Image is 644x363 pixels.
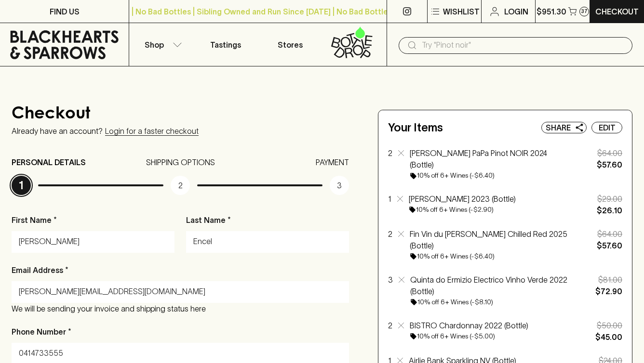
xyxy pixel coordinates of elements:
p: 37 [581,9,588,14]
button: Shop [129,23,193,66]
a: Stores [258,23,322,66]
p: Email Address * [12,264,68,276]
p: PERSONAL DETAILS [12,156,86,168]
p: Phone Number * [12,326,71,337]
p: PAYMENT [316,156,349,168]
h6: 10% off 6+ Wines (-$5.00) [417,331,495,342]
p: $57.60 [574,159,622,170]
p: 1 [12,176,31,195]
p: 2 [388,147,392,181]
p: Quinta do Ermizio Electrico Vinho Verde 2022 (Bottle) [410,274,568,297]
p: 2 [171,176,190,195]
input: Try "Pinot noir" [422,38,625,53]
p: $57.60 [574,240,622,251]
p: Shop [145,39,164,51]
p: Login [504,6,528,17]
button: Share [541,122,587,133]
p: $64.00 [574,147,622,159]
h6: 10% off 6+ Wines (-$6.40) [417,170,495,181]
p: First Name * [12,214,174,226]
h6: 10% off 6+ Wines (-$6.40) [417,251,495,262]
p: Already have an account? [12,127,103,135]
p: Edit [599,122,616,133]
p: Last Name * [186,214,349,226]
p: $64.00 [574,228,622,240]
p: $50.00 [574,320,622,331]
h6: 10% off 6+ Wines (-$8.10) [417,297,493,308]
button: Edit [591,122,622,133]
p: Share [546,122,571,133]
p: $29.00 [574,193,622,205]
h4: Checkout [12,105,349,125]
p: SHIPPING OPTIONS [146,156,215,168]
p: 1 [388,193,391,216]
h5: Your Items [388,120,443,135]
p: FIND US [50,6,80,17]
p: 2 [388,228,392,262]
p: [PERSON_NAME] 2023 (Bottle) [409,193,568,205]
p: Checkout [595,6,639,17]
p: $26.10 [574,205,622,216]
p: $72.90 [574,285,622,297]
p: Wishlist [443,6,480,17]
p: We will be sending your invoice and shipping status here [12,303,349,314]
a: Login for a faster checkout [105,127,199,136]
p: BISTRO Chardonnay 2022 (Bottle) [410,320,568,331]
p: 3 [388,274,393,308]
p: Stores [278,39,303,51]
p: 2 [388,320,392,343]
p: $951.30 [537,6,566,17]
h6: 10% off 6+ Wines (-$2.90) [416,205,494,215]
p: $45.00 [574,331,622,343]
p: 3 [330,176,349,195]
p: Fin Vin du [PERSON_NAME] Chilled Red 2025 (Bottle) [410,228,568,251]
p: Tastings [210,39,241,51]
a: Tastings [194,23,258,66]
p: $81.00 [574,274,622,285]
p: [PERSON_NAME] PaPa Pinot NOIR 2024 (Bottle) [410,147,568,170]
